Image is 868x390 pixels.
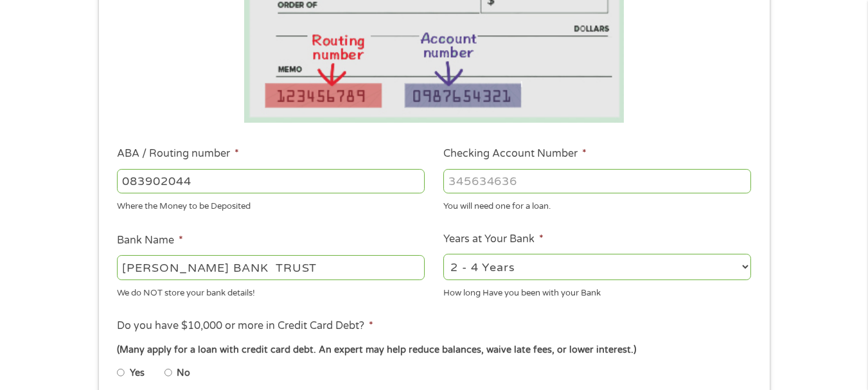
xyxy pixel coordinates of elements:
[117,147,239,161] label: ABA / Routing number
[130,366,145,380] label: Yes
[443,196,751,213] div: You will need one for a loan.
[117,282,425,299] div: We do NOT store your bank details!
[443,233,544,246] label: Years at Your Bank
[117,319,373,333] label: Do you have $10,000 or more in Credit Card Debt?
[177,366,190,380] label: No
[117,169,425,193] input: 263177916
[443,282,751,299] div: How long Have you been with your Bank
[117,343,750,357] div: (Many apply for a loan with credit card debt. An expert may help reduce balances, waive late fees...
[117,196,425,213] div: Where the Money to be Deposited
[443,147,587,161] label: Checking Account Number
[443,169,751,193] input: 345634636
[117,234,183,247] label: Bank Name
